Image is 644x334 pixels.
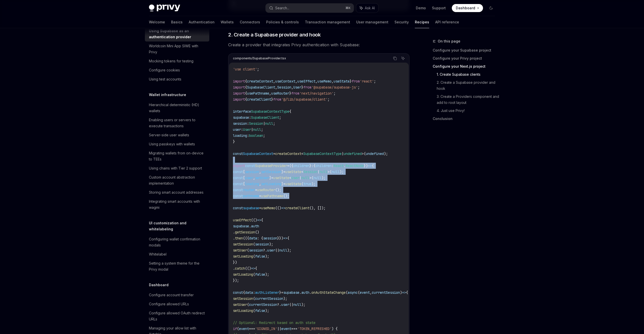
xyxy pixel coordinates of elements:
span: = [255,188,257,192]
span: , [253,176,255,180]
span: >( [362,151,366,156]
div: Configure account transfer [149,292,194,298]
span: = [283,170,285,174]
span: null [265,121,273,126]
img: dark logo [149,5,180,12]
a: Setting a system theme for the Privy modal [145,259,209,274]
div: Migrating wallets from on-device to TEEs [149,150,206,162]
div: Setting a system theme for the Privy modal [149,260,206,272]
span: >( [328,170,332,174]
a: Migrating wallets from on-device to TEEs [145,149,209,164]
span: import [233,79,245,83]
span: then [235,236,243,240]
span: { [289,109,291,114]
span: undefined [344,151,362,156]
span: Ask AI [365,6,375,11]
span: (), []); [309,206,326,210]
span: { [255,266,257,271]
span: loading [233,133,247,138]
span: { [245,97,247,102]
span: { [372,163,374,168]
span: : [249,115,251,120]
span: ( [253,242,255,246]
span: ] [281,182,283,186]
a: Server-side user wallets [145,131,209,140]
span: from [291,91,299,96]
span: , [291,85,293,90]
a: Custom account abstraction implementation [145,173,209,188]
span: ({ [289,163,293,168]
span: useEffect [297,79,315,83]
span: catch [235,266,245,271]
a: Mocking tokens for testing [145,57,209,66]
a: Basics [171,16,183,28]
a: Security [394,16,409,28]
div: Integrating smart accounts with wagmi [149,198,206,211]
a: Whitelabel [145,250,209,259]
span: usePathname [261,194,283,198]
a: Authentication [189,16,215,28]
div: components/SupabaseProvider.tsx [233,55,286,62]
span: User [243,127,251,132]
span: getSession [235,230,255,234]
span: setLoading [233,272,253,277]
div: Using test accounts [149,76,181,82]
span: : [247,133,249,138]
div: Configure allowed URLs [149,301,189,307]
span: async [348,290,358,295]
span: data [245,290,253,295]
span: const [233,170,243,174]
span: : [311,163,313,168]
span: ; [374,79,376,83]
span: setLoading [233,254,253,259]
span: : [332,163,334,168]
div: Using passkeys with wallets [149,141,195,147]
span: ); [269,242,273,246]
span: => [368,163,372,168]
a: Demo [416,6,426,11]
a: Dashboard [452,4,483,12]
span: supabase [233,115,249,120]
span: = [271,176,273,180]
div: Worldcoin Mini App SIWE with Privy [149,43,206,55]
span: On this page [438,38,460,44]
span: } [279,290,281,295]
span: import [233,85,245,90]
div: Configure cookies [149,67,180,73]
span: SupabaseContext [243,151,273,156]
span: ; [334,91,336,96]
span: < [289,176,291,180]
a: 4. Just use Privy! [437,107,499,115]
span: interface [233,109,251,114]
span: 2. Create a Supabase provider and hook [228,31,320,38]
span: ( [247,248,249,253]
span: 'use client' [233,67,257,71]
span: Session [303,170,317,174]
span: currentSession [372,290,400,295]
a: Using test accounts [145,75,209,84]
span: null [332,170,340,174]
h5: Wallet infrastructure [149,92,186,98]
a: Configure your Supabase project [433,46,499,54]
span: User [291,176,299,180]
span: . [249,224,251,228]
span: = [287,163,289,168]
span: (() [251,218,257,222]
span: < [301,151,303,156]
div: Configure allowed OAuth redirect URLs [149,310,206,322]
h5: UI customization and whitelabeling [149,220,209,232]
span: , [259,182,261,186]
span: null [279,248,287,253]
span: supabase [243,206,259,210]
span: , [315,79,317,83]
span: => [283,236,287,240]
span: useState [273,176,289,180]
span: { [243,290,245,295]
span: Session [277,85,291,90]
span: setSession [261,170,281,174]
span: ); [265,254,269,259]
span: session [255,242,269,246]
a: Configure your Privy project [433,54,499,62]
span: boolean [249,133,263,138]
span: : { [257,236,263,240]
